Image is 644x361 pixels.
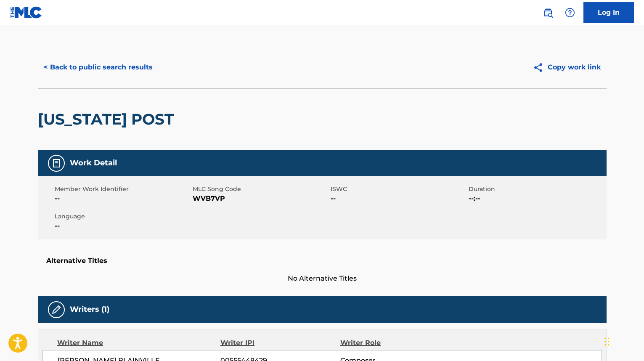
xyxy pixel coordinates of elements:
span: -- [55,194,191,204]
button: < Back to public search results [38,57,159,78]
span: No Alternative Titles [38,273,607,284]
h2: [US_STATE] POST [38,110,178,129]
img: search [543,8,553,18]
img: MLC Logo [10,6,42,19]
span: Language [55,212,191,221]
img: help [565,8,575,18]
div: Writer Role [340,338,449,348]
h5: Work Detail [70,158,117,168]
span: Duration [469,185,604,194]
img: Copy work link [533,62,548,73]
div: Writer IPI [220,338,340,348]
a: Log In [583,2,634,23]
span: MLC Song Code [193,185,329,194]
img: Work Detail [51,158,61,168]
span: --:-- [469,194,604,204]
div: Writer Name [57,338,221,348]
span: WVB7VP [193,194,329,204]
button: Copy work link [527,57,607,78]
span: -- [331,194,466,204]
a: Public Search [540,4,557,21]
img: Writers [51,305,61,315]
h5: Writers (1) [70,305,109,314]
span: ISWC [331,185,466,194]
iframe: Chat Widget [602,321,644,361]
span: -- [55,221,191,231]
h5: Alternative Titles [46,257,598,265]
div: Help [562,4,578,21]
span: Member Work Identifier [55,185,191,194]
div: Drag [604,329,610,354]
